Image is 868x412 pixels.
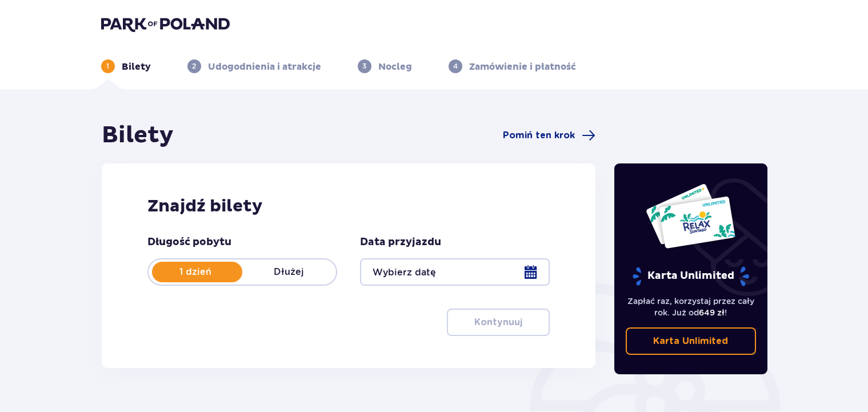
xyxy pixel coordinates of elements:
[362,61,366,71] p: 3
[149,266,242,278] p: 1 dzień
[102,121,174,150] h1: Bilety
[449,59,576,73] div: 4Zamówienie i płatność
[631,266,750,286] p: Karta Unlimited
[106,61,109,71] p: 1
[360,235,441,249] p: Data przyjazdu
[653,335,728,347] p: Karta Unlimited
[187,59,321,73] div: 2Udogodnienia i atrakcje
[378,61,412,73] p: Nocleg
[147,195,550,217] h2: Znajdź bilety
[122,61,151,73] p: Bilety
[192,61,196,71] p: 2
[453,61,458,71] p: 4
[447,309,550,336] button: Kontynuuj
[645,183,736,249] img: Dwie karty całoroczne do Suntago z napisem 'UNLIMITED RELAX', na białym tle z tropikalnymi liśćmi...
[469,61,576,73] p: Zamówienie i płatność
[208,61,321,73] p: Udogodnienia i atrakcje
[101,16,230,32] img: Park of Poland logo
[503,129,575,142] span: Pomiń ten krok
[699,308,725,317] span: 649 zł
[626,295,756,318] p: Zapłać raz, korzystaj przez cały rok. Już od !
[358,59,412,73] div: 3Nocleg
[147,235,231,249] p: Długość pobytu
[626,327,756,355] a: Karta Unlimited
[101,59,151,73] div: 1Bilety
[503,129,595,142] a: Pomiń ten krok
[474,316,522,329] p: Kontynuuj
[242,266,336,278] p: Dłużej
